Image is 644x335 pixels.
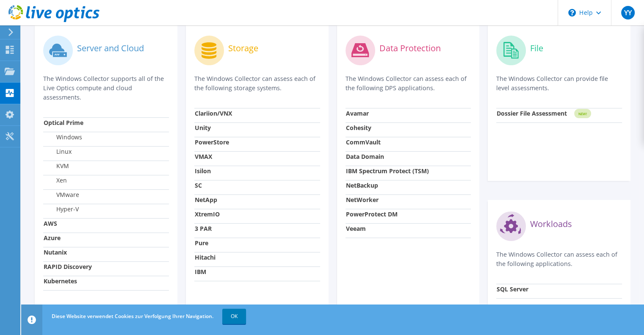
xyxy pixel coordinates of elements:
[346,181,378,189] strong: NetBackup
[346,124,371,132] strong: Cohesity
[578,111,587,116] tspan: NEW!
[44,162,69,170] label: KVM
[346,138,381,146] strong: CommVault
[530,220,572,228] label: Workloads
[195,253,216,261] strong: Hitachi
[195,268,206,276] strong: IBM
[44,219,57,227] strong: AWS
[195,167,211,175] strong: Isilon
[195,239,208,247] strong: Pure
[568,9,576,17] svg: \n
[195,196,217,204] strong: NetApp
[194,74,320,93] p: The Windows Collector can assess each of the following storage systems.
[195,224,212,233] strong: 3 PAR
[44,205,79,213] label: Hyper-V
[44,133,82,141] label: Windows
[195,210,220,218] strong: XtremIO
[346,210,398,218] strong: PowerProtect DM
[77,44,144,53] label: Server and Cloud
[195,124,211,132] strong: Unity
[195,109,232,117] strong: Clariion/VNX
[379,44,441,53] label: Data Protection
[496,74,622,93] p: The Windows Collector can provide file level assessments.
[346,196,379,204] strong: NetWorker
[497,285,528,293] strong: SQL Server
[195,138,229,146] strong: PowerStore
[44,191,79,199] label: VMware
[43,74,169,102] p: The Windows Collector supports all of the Live Optics compute and cloud assessments.
[228,44,258,53] label: Storage
[195,152,212,161] strong: VMAX
[44,147,72,156] label: Linux
[195,181,202,189] strong: SC
[44,263,92,271] strong: RAPID Discovery
[621,6,635,19] span: YY
[52,313,213,320] span: Diese Website verwendet Cookies zur Verfolgung Ihrer Navigation.
[44,248,67,256] strong: Nutanix
[346,109,369,117] strong: Avamar
[44,176,67,185] label: Xen
[222,309,246,324] a: OK
[44,234,61,242] strong: Azure
[346,152,384,161] strong: Data Domain
[346,167,429,175] strong: IBM Spectrum Protect (TSM)
[346,224,366,233] strong: Veeam
[496,250,622,269] p: The Windows Collector can assess each of the following applications.
[345,74,471,93] p: The Windows Collector can assess each of the following DPS applications.
[530,44,543,53] label: File
[497,109,567,117] strong: Dossier File Assessment
[44,277,77,285] strong: Kubernetes
[44,119,83,127] strong: Optical Prime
